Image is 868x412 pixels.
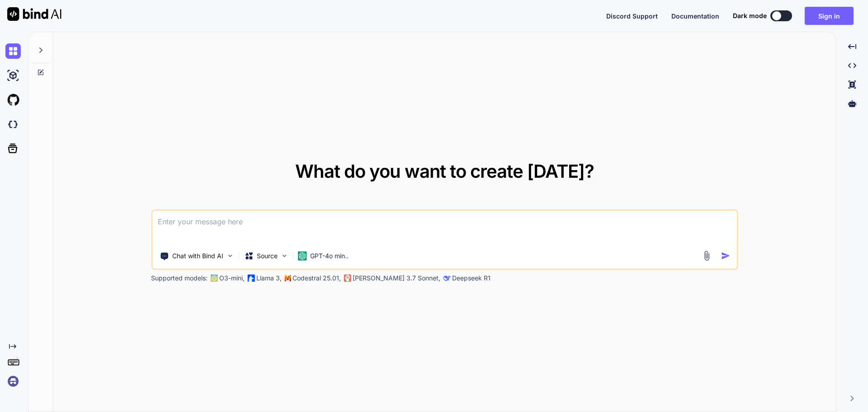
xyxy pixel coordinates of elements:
[292,274,341,283] p: Codestral 25.01,
[452,274,491,283] p: Deepseek R1
[226,252,234,260] img: Pick Tools
[671,11,719,21] button: Documentation
[733,11,767,20] span: Dark mode
[671,12,719,20] span: Documentation
[284,275,291,281] img: Mistral-AI
[172,251,223,260] p: Chat with Bind AI
[443,275,450,282] img: claude
[5,92,21,108] img: githubLight
[5,374,21,389] img: signin
[219,274,245,283] p: O3-mini,
[606,12,658,20] span: Discord Support
[297,251,307,260] img: GPT-4o mini
[805,7,854,25] button: Sign in
[606,11,658,21] button: Discord Support
[310,251,349,260] p: GPT-4o min..
[7,7,61,21] img: Bind AI
[280,252,288,260] img: Pick Models
[256,274,282,283] p: Llama 3,
[247,275,255,282] img: Llama2
[295,160,594,182] span: What do you want to create [DATE]?
[210,275,217,282] img: GPT-4
[257,251,278,260] p: Source
[5,43,21,59] img: chat
[5,68,21,83] img: ai-studio
[353,274,440,283] p: [PERSON_NAME] 3.7 Sonnet,
[5,117,21,132] img: darkCloudIdeIcon
[344,275,351,282] img: claude
[721,251,731,260] img: icon
[702,251,712,261] img: attachment
[151,274,208,283] p: Supported models:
